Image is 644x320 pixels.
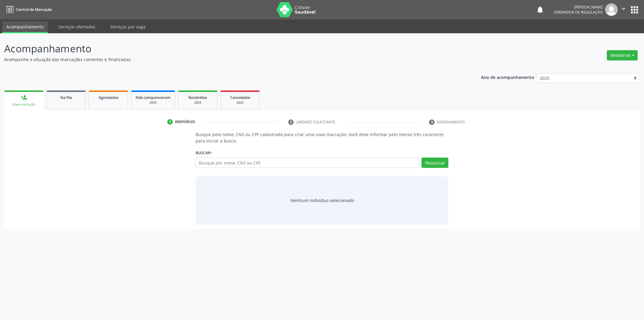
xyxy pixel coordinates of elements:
[421,158,448,168] button: Pesquisar
[8,102,39,107] div: Nova marcação
[607,50,638,60] button: Relatórios
[188,95,207,100] span: Resolvidos
[106,21,150,32] a: Serviços por vaga
[54,21,100,32] a: Serviços ofertados
[554,10,603,15] span: Operador de regulação
[136,95,171,100] span: Não compareceram
[196,148,212,158] label: Buscar
[554,5,603,10] div: [PERSON_NAME]
[196,158,419,168] input: Busque por nome, CNS ou CPF
[536,5,544,14] button: notifications
[605,3,618,16] img: img
[21,94,27,101] div: person_add
[290,197,354,204] div: Nenhum indivíduo selecionado
[196,131,448,144] p: Busque pelo nome, CNS ou CPF cadastrado para criar uma nova marcação. Você deve informar pelo men...
[183,100,213,105] div: 2025
[2,21,48,33] a: Acompanhamento
[167,119,173,125] div: 1
[98,95,118,100] span: Agendados
[175,119,195,125] div: Indivíduo
[4,5,52,15] a: Central de Marcação
[629,5,640,15] button: apps
[230,95,250,100] span: Cancelados
[620,5,627,12] i: 
[4,41,449,56] p: Acompanhamento
[225,100,255,105] div: 2025
[481,73,534,81] p: Ano de acompanhamento
[16,7,52,12] span: Central de Marcação
[136,100,171,105] div: 2025
[60,95,72,100] span: Na fila
[618,3,629,16] button: 
[4,56,449,63] p: Acompanhe a situação das marcações correntes e finalizadas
